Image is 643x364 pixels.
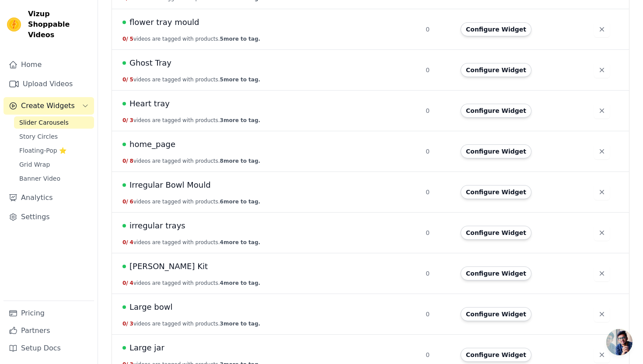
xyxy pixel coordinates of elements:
button: Configure Widget [461,22,531,36]
span: 0 / [122,321,128,327]
span: Irregular Bowl Mould [129,179,211,191]
span: 5 more to tag. [220,36,260,42]
button: 0/ 3videos are tagged with products.3more to tag. [122,117,260,124]
span: 0 / [122,199,128,205]
button: Delete widget [594,306,610,322]
span: 8 more to tag. [220,158,260,164]
span: 5 [130,36,133,42]
span: 3 [130,117,133,123]
span: Heart tray [129,98,170,110]
span: 5 [130,77,133,83]
a: Home [3,56,94,73]
span: Story Circles [19,132,58,141]
td: 0 [420,172,455,213]
span: Create Widgets [21,101,75,111]
button: Delete widget [594,347,610,363]
span: flower tray mould [129,16,199,28]
a: Open chat [606,329,633,355]
span: 8 [130,158,133,164]
span: Large jar [129,342,164,354]
span: Vizup Shoppable Videos [28,9,91,40]
button: 0/ 4videos are tagged with products.4more to tag. [122,280,260,287]
span: 4 more to tag. [220,280,260,286]
a: Floating-Pop ⭐ [14,144,94,157]
td: 0 [420,50,455,91]
button: Delete widget [594,62,610,78]
button: Configure Widget [461,104,531,118]
td: 0 [420,294,455,335]
span: Live Published [122,183,126,187]
a: Story Circles [14,130,94,143]
span: Ghost Tray [129,57,171,69]
span: Live Published [122,305,126,309]
span: 5 more to tag. [220,77,260,83]
span: Live Published [122,21,126,24]
span: 6 more to tag. [220,199,260,205]
button: 0/ 3videos are tagged with products.3more to tag. [122,320,260,327]
td: 0 [420,253,455,294]
span: Floating-Pop ⭐ [19,146,66,155]
button: Delete widget [594,184,610,200]
span: 0 / [122,117,128,123]
span: 4 more to tag. [220,239,260,245]
a: Banner Video [14,172,94,185]
button: 0/ 5videos are tagged with products.5more to tag. [122,35,260,42]
button: Configure Widget [461,307,531,321]
span: Grid Wrap [19,160,50,169]
span: Live Published [122,102,126,105]
button: Delete widget [594,266,610,281]
button: Delete widget [594,21,610,37]
button: Configure Widget [461,226,531,240]
td: 0 [420,9,455,50]
span: Slider Carousels [19,118,69,127]
button: 0/ 4videos are tagged with products.4more to tag. [122,239,260,246]
span: 0 / [122,280,128,286]
span: 0 / [122,158,128,164]
button: 0/ 5videos are tagged with products.5more to tag. [122,76,260,83]
button: Delete widget [594,143,610,159]
span: 3 [130,321,133,327]
span: 6 [130,199,133,205]
span: home_page [129,138,175,150]
span: 0 / [122,77,128,83]
a: Grid Wrap [14,158,94,171]
button: Delete widget [594,225,610,241]
button: Configure Widget [461,266,531,280]
button: 0/ 6videos are tagged with products.6more to tag. [122,198,260,205]
button: Configure Widget [461,63,531,77]
button: Create Widgets [3,97,94,115]
span: Live Published [122,61,126,65]
span: 3 more to tag. [220,321,260,327]
span: Live Published [122,265,126,268]
img: Vizup [7,17,21,31]
span: 4 [130,280,133,286]
a: Settings [3,208,94,226]
span: 4 [130,239,133,245]
a: Analytics [3,189,94,206]
a: Pricing [3,304,94,322]
a: Partners [3,322,94,339]
span: 0 / [122,36,128,42]
span: Banner Video [19,174,60,183]
a: Setup Docs [3,339,94,357]
span: irregular trays [129,220,185,232]
span: 0 / [122,239,128,245]
td: 0 [420,91,455,131]
span: [PERSON_NAME] Kit [129,260,208,273]
button: 0/ 8videos are tagged with products.8more to tag. [122,157,260,164]
button: Configure Widget [461,144,531,158]
button: Delete widget [594,103,610,119]
button: Configure Widget [461,185,531,199]
span: Live Published [122,143,126,146]
a: Slider Carousels [14,116,94,129]
span: Live Published [122,346,126,350]
span: Large bowl [129,301,173,313]
td: 0 [420,213,455,253]
span: Live Published [122,224,126,227]
button: Configure Widget [461,348,531,362]
a: Upload Videos [3,75,94,93]
td: 0 [420,131,455,172]
span: 3 more to tag. [220,117,260,123]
